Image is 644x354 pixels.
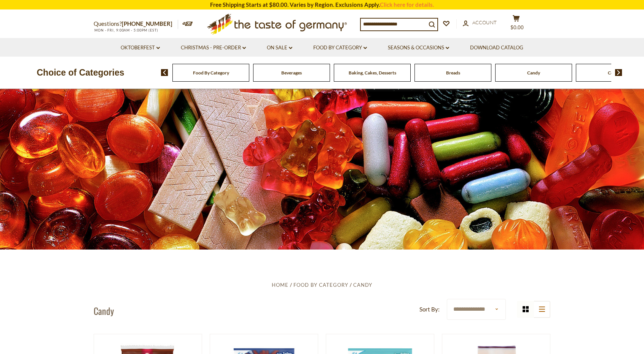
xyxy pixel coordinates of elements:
a: Cereal [608,70,621,76]
a: Food By Category [293,282,348,288]
a: Baking, Cakes, Desserts [349,70,396,76]
span: MON - FRI, 9:00AM - 5:00PM (EST) [94,28,158,32]
a: [PHONE_NUMBER] [122,20,172,27]
label: Sort By: [419,305,440,314]
a: Seasons & Occasions [388,44,449,52]
img: next arrow [615,69,622,76]
button: $0.00 [505,15,528,34]
span: Account [472,19,497,25]
a: Food By Category [313,44,367,52]
img: previous arrow [161,69,168,76]
span: $0.00 [510,24,524,30]
a: Beverages [281,70,302,76]
a: Account [463,19,497,27]
a: Oktoberfest [121,44,160,52]
a: Food By Category [193,70,229,76]
a: Christmas - PRE-ORDER [181,44,246,52]
a: Candy [527,70,540,76]
a: Breads [446,70,460,76]
a: Click here for details. [380,1,434,8]
a: On Sale [267,44,292,52]
h1: Candy [94,305,114,316]
a: Candy [353,282,372,288]
a: Home [272,282,289,288]
a: Download Catalog [470,44,523,52]
p: Questions? [94,19,178,29]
